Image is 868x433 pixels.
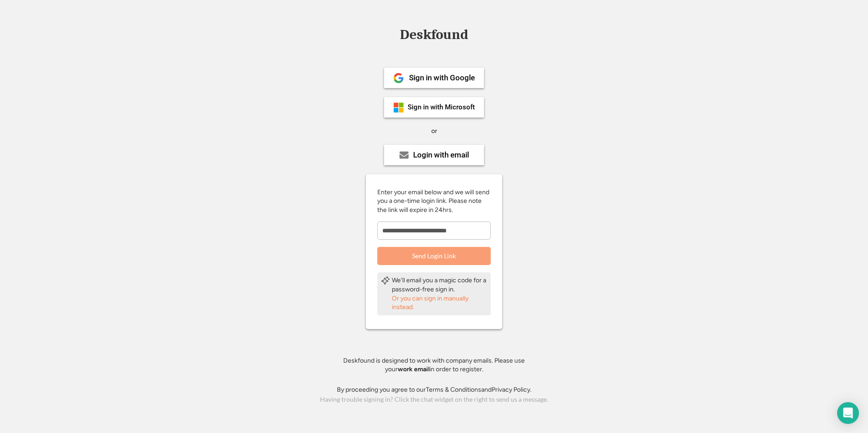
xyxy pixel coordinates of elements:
div: Sign in with Google [409,74,475,82]
a: Privacy Policy. [492,386,532,394]
img: ms-symbollockup_mssymbol_19.png [393,102,404,113]
div: Open Intercom Messenger [837,402,859,424]
a: Terms & Conditions [426,386,481,394]
button: Send Login Link [377,247,491,265]
strong: work email [398,365,429,373]
div: By proceeding you agree to our and [337,385,532,394]
div: or [431,127,437,136]
div: Login with email [413,151,469,159]
div: Deskfound [395,28,473,42]
div: We'll email you a magic code for a password-free sign in. [392,276,487,294]
div: Sign in with Microsoft [408,104,475,111]
img: 1024px-Google__G__Logo.svg.png [393,73,404,84]
div: Enter your email below and we will send you a one-time login link. Please note the link will expi... [377,188,491,215]
div: Deskfound is designed to work with company emails. Please use your in order to register. [332,356,536,374]
div: Or you can sign in manually instead. [392,294,487,312]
